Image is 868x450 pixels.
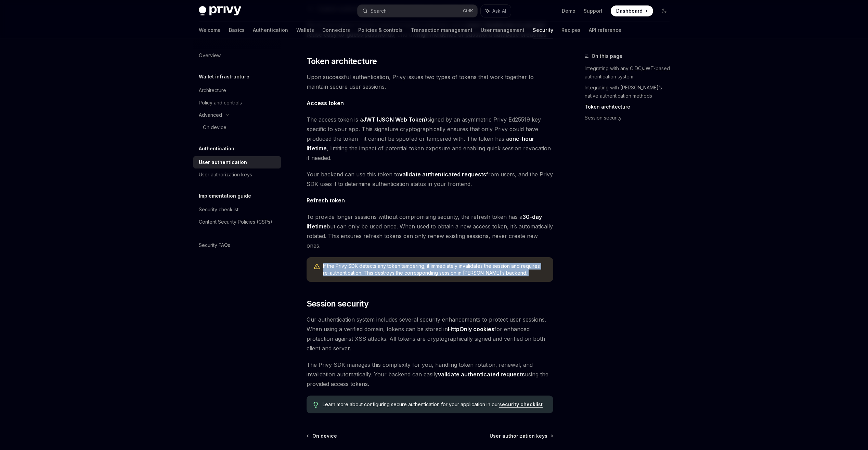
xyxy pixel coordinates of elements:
[307,170,553,189] span: Your backend can use this token to from users, and the Privy SDK uses it to determine authenticat...
[411,22,472,38] a: Transaction management
[307,360,553,389] span: The Privy SDK manages this complexity for you, handling token rotation, renewal, and invalidation...
[193,156,281,168] a: User authentication
[307,100,344,107] strong: Access token
[193,168,281,181] a: User authorization keys
[499,401,543,408] a: security checklist
[199,171,252,179] div: User authorization keys
[307,72,553,91] span: Upon successful authentication, Privy issues two types of tokens that work together to maintain s...
[481,22,524,38] a: User management
[585,112,675,123] a: Session security
[193,239,281,251] a: Security FAQs
[585,101,675,112] a: Token architecture
[307,56,377,67] span: Token architecture
[371,7,390,15] div: Search...
[199,99,242,107] div: Policy and controls
[307,115,553,163] span: The access token is a signed by an asymmetric Privy Ed25519 key specific to your app. This signat...
[199,86,226,95] div: Architecture
[199,241,230,249] div: Security FAQs
[438,371,525,378] a: validate authenticated requests
[199,158,247,166] div: User authentication
[312,433,337,439] span: On device
[490,433,553,439] a: User authorization keys
[323,401,546,408] span: Learn more about configuring secure authentication for your application in our .
[562,8,575,14] a: Demo
[307,298,368,309] span: Session security
[616,8,643,14] span: Dashboard
[199,192,251,200] h5: Implementation guide
[533,22,553,38] a: Security
[322,22,350,38] a: Connectors
[492,8,506,14] span: Ask AI
[199,145,234,153] h5: Authentication
[399,171,486,178] a: validate authenticated requests
[199,6,241,16] img: dark logo
[199,205,238,214] div: Security checklist
[481,5,511,17] button: Ask AI
[585,82,675,101] a: Integrating with [PERSON_NAME]’s native authentication methods
[584,8,603,14] a: Support
[193,121,281,134] a: On device
[307,433,337,439] a: On device
[561,22,581,38] a: Recipes
[448,326,494,333] strong: HttpOnly cookies
[193,97,281,109] a: Policy and controls
[490,433,547,439] span: User authorization keys
[313,263,320,270] svg: Warning
[199,22,221,38] a: Welcome
[307,213,542,230] strong: 30-day lifetime
[229,22,245,38] a: Basics
[307,197,345,204] strong: Refresh token
[193,84,281,97] a: Architecture
[199,111,222,119] div: Advanced
[199,73,249,81] h5: Wallet infrastructure
[358,5,477,17] button: Search...CtrlK
[296,22,314,38] a: Wallets
[659,5,670,16] button: Toggle dark mode
[193,216,281,228] a: Content Security Policies (CSPs)
[363,116,427,123] a: JWT (JSON Web Token)
[203,123,226,132] div: On device
[307,212,553,250] span: To provide longer sessions without compromising security, the refresh token has a but can only be...
[323,263,546,276] span: If the Privy SDK detects any token tampering, it immediately invalidates the session and requires...
[592,52,622,60] span: On this page
[199,51,221,60] div: Overview
[193,203,281,216] a: Security checklist
[253,22,288,38] a: Authentication
[589,22,621,38] a: API reference
[358,22,403,38] a: Policies & controls
[199,218,272,226] div: Content Security Policies (CSPs)
[585,63,675,82] a: Integrating with any OIDC/JWT-based authentication system
[463,8,473,14] span: Ctrl K
[611,5,653,16] a: Dashboard
[307,315,553,353] span: Our authentication system includes several security enhancements to protect user sessions. When u...
[313,402,318,408] svg: Tip
[193,49,281,62] a: Overview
